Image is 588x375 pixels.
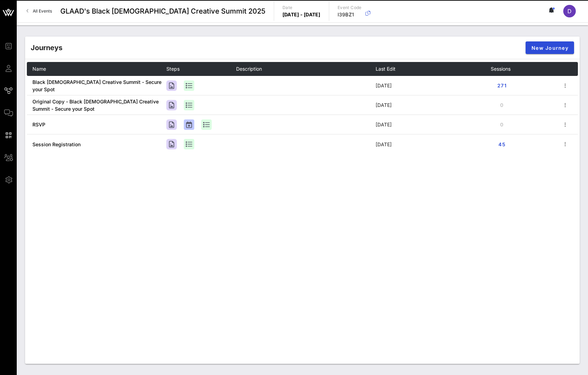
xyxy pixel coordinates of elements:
[376,141,392,147] span: [DATE]
[33,8,52,14] span: All Events
[526,41,574,54] button: New Journey
[531,45,568,51] span: New Journey
[32,66,46,72] span: Name
[32,122,45,127] a: RSVP
[491,62,560,76] th: Sessions: Not sorted. Activate to sort ascending.
[496,141,507,147] span: 45
[32,79,161,92] a: Black [DEMOGRAPHIC_DATA] Creative Summit - Secure your Spot
[376,66,395,72] span: Last Edit
[236,62,376,76] th: Description: Not sorted. Activate to sort ascending.
[22,6,56,17] a: All Events
[563,5,576,17] div: D
[567,8,572,15] span: D
[32,99,159,112] a: Original Copy - Black [DEMOGRAPHIC_DATA] Creative Summit - Secure your Spot
[27,62,166,76] th: Name: Not sorted. Activate to sort ascending.
[338,4,362,11] p: Event Code
[282,4,321,11] p: Date
[60,6,265,16] span: GLAAD's Black [DEMOGRAPHIC_DATA] Creative Summit 2025
[166,66,180,72] span: Steps
[491,138,513,150] button: 45
[32,141,81,147] a: Session Registration
[282,11,321,18] p: [DATE] - [DATE]
[338,11,362,18] p: I39BZ1
[491,66,511,72] span: Sessions
[496,83,507,88] span: 271
[376,122,392,127] span: [DATE]
[236,66,262,72] span: Description
[491,79,513,92] button: 271
[376,62,491,76] th: Last Edit: Not sorted. Activate to sort ascending.
[166,62,236,76] th: Steps
[376,83,392,88] span: [DATE]
[31,42,62,53] div: Journeys
[376,102,392,108] span: [DATE]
